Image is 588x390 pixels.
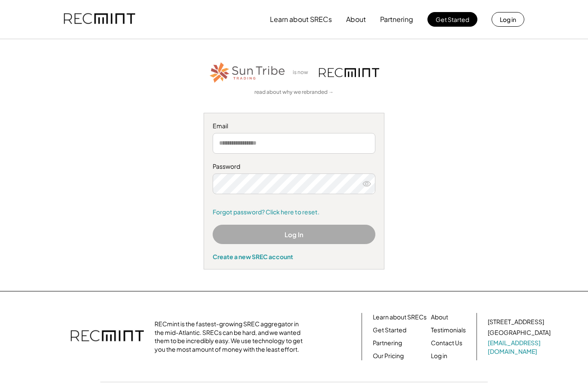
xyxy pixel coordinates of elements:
button: About [346,11,366,28]
button: Log in [492,12,524,27]
a: Get Started [373,326,406,334]
a: Testimonials [431,326,466,334]
button: Log In [213,225,375,244]
div: [STREET_ADDRESS] [488,318,544,326]
div: Password [213,162,375,171]
div: is now [291,69,315,76]
a: Partnering [373,339,402,347]
div: RECmint is the fastest-growing SREC aggregator in the mid-Atlantic. SRECs can be hard, and we wan... [155,320,307,353]
a: Learn about SRECs [373,313,427,322]
a: [EMAIL_ADDRESS][DOMAIN_NAME] [488,339,552,356]
a: About [431,313,448,322]
button: Get Started [427,12,477,27]
a: Log in [431,352,447,360]
img: recmint-logotype%403x.png [319,68,379,77]
img: STT_Horizontal_Logo%2B-%2BColor.png [209,61,286,84]
a: Forgot password? Click here to reset. [213,208,375,217]
img: recmint-logotype%403x.png [71,322,144,352]
div: Create a new SREC account [213,253,375,260]
div: [GEOGRAPHIC_DATA] [488,328,551,337]
button: Learn about SRECs [270,11,332,28]
a: Our Pricing [373,352,404,360]
a: read about why we rebranded → [254,89,334,96]
div: Email [213,122,375,130]
a: Contact Us [431,339,462,347]
button: Partnering [380,11,413,28]
img: recmint-logotype%403x.png [64,5,135,34]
